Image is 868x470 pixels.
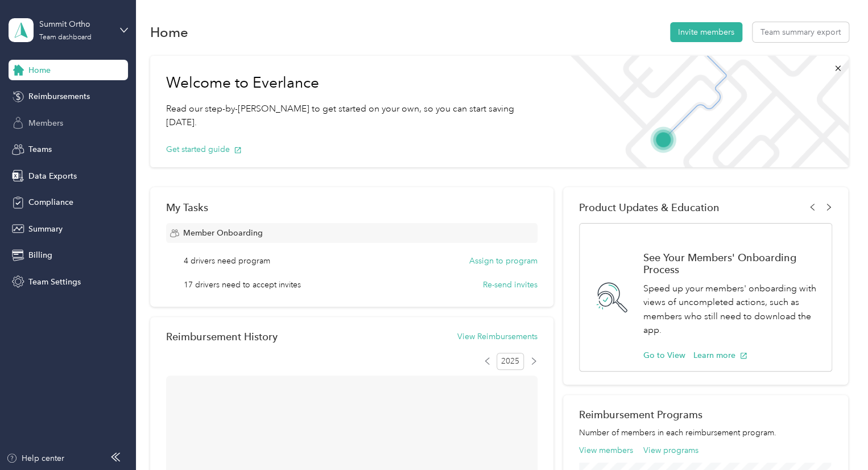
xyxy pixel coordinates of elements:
button: Invite members [670,22,742,42]
button: Go to View [643,349,685,361]
h1: Home [150,26,188,38]
p: Read our step-by-[PERSON_NAME] to get started on your own, so you can start saving [DATE]. [166,102,544,130]
button: View members [579,444,633,456]
h1: Welcome to Everlance [166,74,544,92]
span: 17 drivers need to accept invites [184,279,301,291]
span: 4 drivers need program [184,255,270,267]
div: Team dashboard [39,34,92,41]
button: View programs [643,444,698,456]
button: Get started guide [166,143,242,155]
span: Home [28,64,51,76]
span: Member Onboarding [183,227,263,239]
button: Help center [6,452,64,464]
span: Members [28,117,63,129]
h2: Reimbursement Programs [579,409,832,420]
button: Team summary export [753,22,849,42]
span: Teams [28,143,52,155]
span: Product Updates & Education [579,201,720,213]
h1: See Your Members' Onboarding Process [643,252,820,275]
p: Speed up your members' onboarding with views of uncompleted actions, such as members who still ne... [643,282,820,337]
span: Billing [28,249,52,261]
div: Summit Ortho [39,18,110,30]
p: Number of members in each reimbursement program. [579,427,832,439]
span: Data Exports [28,170,77,182]
iframe: Everlance-gr Chat Button Frame [804,406,868,470]
button: Assign to program [469,255,538,267]
button: Re-send invites [483,279,538,291]
img: Welcome to everlance [559,56,848,167]
span: Reimbursements [28,90,90,102]
button: Learn more [693,349,747,361]
span: 2025 [497,353,524,370]
span: Team Settings [28,276,81,288]
span: Compliance [28,196,73,208]
span: Summary [28,223,63,235]
h2: Reimbursement History [166,331,278,343]
button: View Reimbursements [457,331,538,343]
div: My Tasks [166,201,538,213]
